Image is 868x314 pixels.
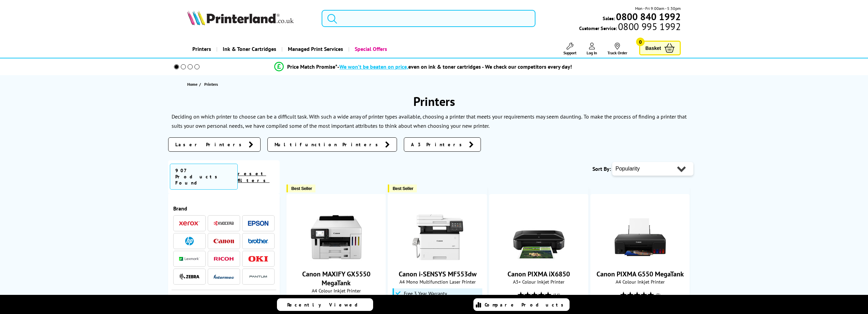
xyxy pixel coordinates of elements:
a: Track Order [607,43,627,55]
span: Printers [204,82,218,87]
a: Epson [248,219,268,228]
span: Free 3 Year Warranty [404,291,447,296]
button: Best Seller [388,185,417,192]
a: Canon PIXMA iX6850 [507,270,570,278]
span: Best Seller [393,186,413,191]
span: Support [563,50,576,55]
img: Canon MAXIFY GX5550 MegaTank [311,211,362,263]
span: Sort By: [592,165,611,172]
span: (3) [656,288,660,301]
span: A3+ Colour Inkjet Printer [493,278,585,285]
img: Brother [248,238,268,243]
a: Brother [248,237,268,245]
a: Recently Viewed [277,298,373,311]
p: To make the process of finding a printer that suits your own personal needs, we have compiled som... [172,113,687,129]
img: OKI [248,256,268,262]
span: 907 Products Found [170,164,238,190]
img: Xerox [179,221,200,226]
div: - even on ink & toner cartridges - We check our competitors every day! [337,63,572,70]
span: A3 Printers [411,141,466,148]
a: Home [187,81,199,88]
a: Canon MAXIFY GX5550 MegaTank [311,257,362,264]
p: Deciding on which printer to choose can be a difficult task. With such a wide array of printer ty... [172,113,582,120]
a: Xerox [179,219,200,228]
a: reset filters [238,170,269,183]
a: HP [179,237,200,245]
a: Printerland Logo [187,10,313,27]
img: Kyocera [214,221,234,226]
a: Zebra [179,272,200,281]
button: Best Seller [286,185,315,192]
span: 0800 995 1992 [617,23,681,30]
a: Log In [587,43,597,55]
a: Basket 0 [639,41,681,55]
a: Ink & Toner Cartridges [216,40,281,58]
a: Printers [187,40,216,58]
span: Mon - Fri 9:00am - 5:30pm [635,5,681,12]
img: Canon PIXMA iX6850 [513,211,564,263]
a: Canon PIXMA G550 MegaTank [597,270,684,278]
a: Intermec [214,272,234,281]
span: Customer Service: [579,23,681,31]
img: Epson [248,221,268,226]
img: Printerland Logo [187,10,294,25]
li: modal_Promise [165,61,682,73]
a: Compare Products [473,298,570,311]
div: Brand [173,205,275,212]
a: OKI [248,255,268,263]
span: Sales: [603,15,615,22]
a: Canon i-SENSYS MF553dw [399,270,476,278]
span: We won’t be beaten on price, [339,63,408,70]
span: 0 [636,38,645,46]
img: Canon i-SENSYS MF553dw [412,211,463,263]
img: HP [185,237,194,245]
img: Canon [214,239,234,243]
img: Intermec [214,274,234,279]
a: Kyocera [214,219,234,228]
a: Canon [214,237,234,245]
span: Recently Viewed [287,302,365,308]
span: Multifunction Printers [275,141,382,148]
a: 0800 840 1992 [615,13,681,20]
a: Pantum [248,272,268,281]
span: A4 Mono Multifunction Laser Printer [392,278,483,285]
span: Basket [645,43,661,53]
a: Laser Printers [168,137,261,152]
span: Ink & Toner Cartridges [223,40,276,58]
b: 0800 840 1992 [616,10,681,23]
span: Log In [587,50,597,55]
span: Compare Products [485,302,567,308]
span: Price Match Promise* [287,63,337,70]
a: Canon PIXMA G550 MegaTank [615,257,666,264]
span: Laser Printers [175,141,245,148]
img: Lexmark [179,257,200,261]
a: Special Offers [348,40,392,58]
span: Best Seller [291,186,312,191]
span: A4 Colour Inkjet Printer [290,287,382,294]
a: A3 Printers [404,137,481,152]
span: (14) [553,288,560,301]
img: Ricoh [214,257,234,261]
a: Managed Print Services [281,40,348,58]
a: Ricoh [214,255,234,263]
h1: Printers [168,93,700,109]
a: Canon i-SENSYS MF553dw [412,257,463,264]
a: Multifunction Printers [267,137,397,152]
img: Zebra [179,273,200,280]
img: Pantum [248,273,268,281]
a: Support [563,43,576,55]
a: Canon MAXIFY GX5550 MegaTank [302,270,370,287]
span: A4 Colour Inkjet Printer [594,278,686,285]
a: Canon PIXMA iX6850 [513,257,564,264]
a: Lexmark [179,255,200,263]
img: Canon PIXMA G550 MegaTank [615,211,666,263]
